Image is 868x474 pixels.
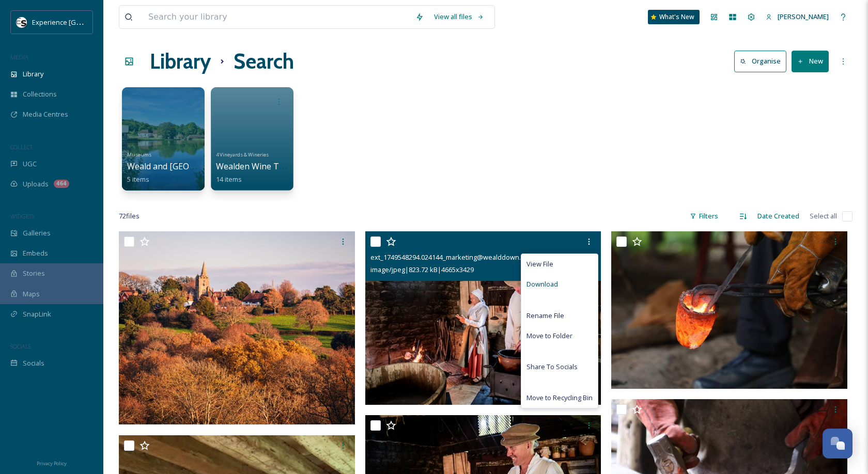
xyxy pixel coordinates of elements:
[734,51,792,72] a: Organise
[761,7,834,27] a: [PERSON_NAME]
[23,248,48,258] span: Embeds
[17,17,27,27] img: WSCC%20ES%20Socials%20Icon%20-%20Secondary%20-%20Black.jpg
[37,456,67,469] a: Privacy Policy
[10,53,28,61] span: MEDIA
[526,311,564,321] span: Rename File
[10,342,31,350] span: SOCIALS
[127,149,253,184] a: MuseumsWeald and [GEOGRAPHIC_DATA]5 items
[23,109,68,119] span: Media Centres
[54,180,69,188] div: 464
[23,228,51,238] span: Galleries
[10,212,34,220] span: WIDGETS
[526,362,578,372] span: Share To Socials
[216,151,269,158] span: 4 Vineyards & Wineries
[370,252,630,262] span: ext_1749548294.024144_marketing@wealddown.co.uk-_DSC0706-Enhanced-NR-3.jpg
[23,179,49,189] span: Uploads
[119,211,139,221] span: 72 file s
[234,46,294,77] h1: Search
[370,265,474,274] span: image/jpeg | 823.72 kB | 4665 x 3429
[127,151,151,158] span: Museums
[823,429,853,459] button: Open Chat
[648,10,700,24] a: What's New
[752,206,804,226] div: Date Created
[10,143,33,151] span: COLLECT
[734,51,786,72] button: Organise
[216,149,421,184] a: 4 Vineyards & WineriesWealden Wine Trail (use is only for promoting WWT)14 items
[127,161,253,172] span: Weald and [GEOGRAPHIC_DATA]
[216,175,242,184] span: 14 items
[526,259,553,269] span: View File
[143,6,410,28] input: Search your library
[526,393,593,403] span: Move to Recycling Bin
[778,12,829,21] span: [PERSON_NAME]
[23,268,45,278] span: Stories
[23,69,43,79] span: Library
[23,89,57,99] span: Collections
[792,51,829,72] button: New
[32,17,134,27] span: Experience [GEOGRAPHIC_DATA]
[526,279,558,289] span: Download
[23,289,40,299] span: Maps
[611,231,847,389] img: ext_1749548293.499003_marketing@wealddown.co.uk-SSP_0096.JPG
[23,358,44,368] span: Socials
[127,175,149,184] span: 5 items
[526,331,572,341] span: Move to Folder
[23,159,37,169] span: UGC
[23,309,51,319] span: SnapLink
[150,46,211,77] a: Library
[365,231,601,405] img: ext_1749548294.024144_marketing@wealddown.co.uk-_DSC0706-Enhanced-NR-3.jpg
[429,7,489,27] a: View all files
[37,460,67,467] span: Privacy Policy
[119,231,355,424] img: iStock-2187678022.jpg
[810,211,837,221] span: Select all
[685,206,723,226] div: Filters
[216,161,421,172] span: Wealden Wine Trail (use is only for promoting WWT)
